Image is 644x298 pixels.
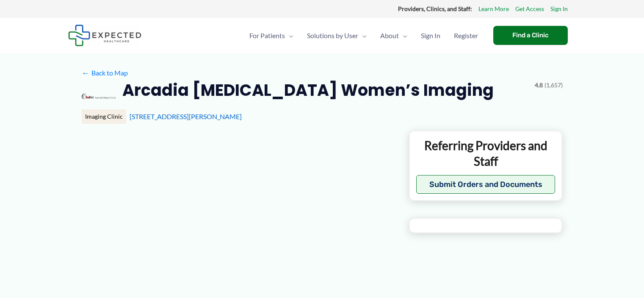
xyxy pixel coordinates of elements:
[249,21,285,50] span: For Patients
[550,3,568,14] a: Sign In
[416,138,556,169] p: Referring Providers and Staff
[358,21,367,50] span: Menu Toggle
[447,21,485,50] a: Register
[307,21,358,50] span: Solutions by User
[243,21,300,50] a: For PatientsMenu Toggle
[515,3,544,14] a: Get Access
[82,109,126,124] div: Imaging Clinic
[285,21,293,50] span: Menu Toggle
[373,21,414,50] a: AboutMenu Toggle
[535,80,543,91] span: 4.8
[414,21,447,50] a: Sign In
[82,69,90,77] span: ←
[82,67,128,79] a: ←Back to Map
[493,26,568,45] a: Find a Clinic
[454,21,478,50] span: Register
[399,21,407,50] span: Menu Toggle
[68,25,141,46] img: Expected Healthcare Logo - side, dark font, small
[544,80,563,91] span: (1,657)
[421,21,440,50] span: Sign In
[380,21,399,50] span: About
[478,3,509,14] a: Learn More
[300,21,373,50] a: Solutions by UserMenu Toggle
[398,5,472,12] strong: Providers, Clinics, and Staff:
[130,112,242,120] a: [STREET_ADDRESS][PERSON_NAME]
[243,21,485,50] nav: Primary Site Navigation
[416,175,556,194] button: Submit Orders and Documents
[122,80,494,100] h2: Arcadia [MEDICAL_DATA] Women’s Imaging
